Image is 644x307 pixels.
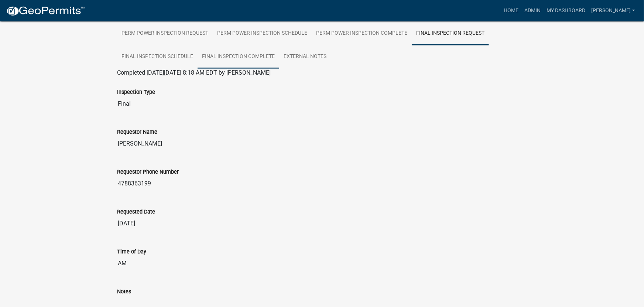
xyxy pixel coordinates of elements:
label: Requestor Phone Number [117,170,179,175]
a: Admin [521,4,544,18]
a: Perm Power Inspection Request [117,22,213,45]
label: Notes [117,289,131,294]
label: Requestor Name [117,130,157,135]
a: Home [501,4,521,18]
label: Requested Date [117,209,155,215]
a: My Dashboard [544,4,588,18]
label: Time of Day [117,249,146,255]
a: External Notes [279,45,331,69]
a: Final Inspection Request [412,22,489,45]
span: Completed [DATE][DATE] 8:18 AM EDT by [PERSON_NAME] [117,69,271,76]
a: Perm Power Inspection Schedule [213,22,312,45]
a: Perm Power Inspection Complete [312,22,412,45]
a: [PERSON_NAME] [588,4,638,18]
a: Final Inspection Schedule [117,45,198,69]
a: Final Inspection Complete [198,45,279,69]
label: Inspection Type [117,90,155,95]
